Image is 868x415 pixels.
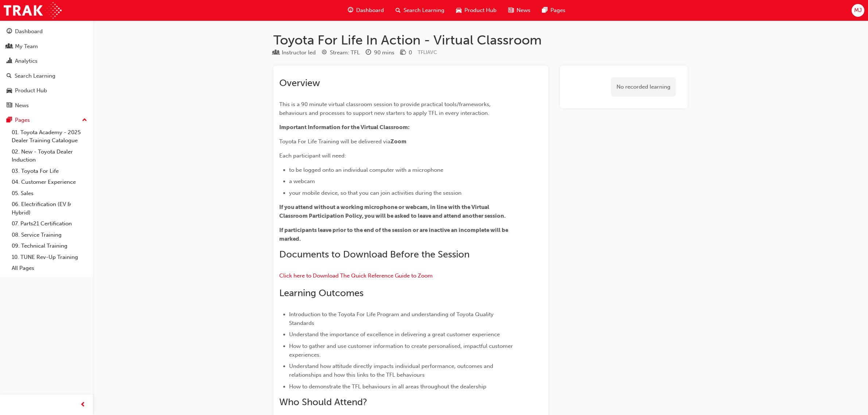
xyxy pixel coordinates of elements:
[15,116,30,124] div: Pages
[502,3,536,18] a: news-iconNews
[450,3,502,18] a: car-iconProduct Hub
[279,287,363,299] span: Learning Outcomes
[9,252,90,263] a: 10. TUNE Rev-Up Training
[9,218,90,229] a: 07. Parts21 Certification
[289,331,500,338] span: Understand the importance of excellence in delivering a great customer experience
[9,188,90,199] a: 05. Sales
[7,88,12,94] span: car-icon
[279,204,506,219] span: If you attend without a working microphone or webcam, in line with the Virtual Classroom Particip...
[273,50,279,56] span: learningResourceType_INSTRUCTOR_LED-icon
[279,272,433,279] a: Click here to Download The Quick Reference Guide to Zoom
[409,49,412,57] div: 0
[7,73,12,79] span: search-icon
[289,167,443,173] span: to be logged onto an individual computer with a microphone
[322,50,327,56] span: target-icon
[3,113,90,127] button: Pages
[418,49,437,55] span: Learning resource code
[289,343,514,358] span: How to gather and use customer information to create personalised, impactful customer experiences.
[80,400,86,410] span: prev-icon
[7,58,12,65] span: chart-icon
[3,69,90,83] a: Search Learning
[289,190,462,196] span: your mobile device, so that you can join activities during the session
[15,57,38,65] div: Analytics
[3,40,90,53] a: My Team
[9,166,90,177] a: 03. Toyota For Life
[279,124,410,131] span: Important Information for the Virtual Classroom:
[82,116,87,125] span: up-icon
[517,6,530,15] span: News
[3,25,90,38] a: Dashboard
[396,6,401,15] span: search-icon
[273,48,316,57] div: Type
[508,6,514,15] span: news-icon
[542,6,548,15] span: pages-icon
[390,138,406,145] span: Zoom
[15,42,38,51] div: My Team
[15,72,55,80] div: Search Learning
[400,50,406,56] span: money-icon
[536,3,571,18] a: pages-iconPages
[9,127,90,146] a: 01. Toyota Academy - 2025 Dealer Training Catalogue
[289,383,486,390] span: How to demonstrate the TFL behaviours in all areas throughout the dealership
[282,49,316,57] div: Instructor led
[9,240,90,252] a: 09. Technical Training
[400,48,412,57] div: Price
[279,152,346,159] span: Each participant will need:
[843,390,861,408] iframe: Intercom live chat
[279,227,509,242] span: If participants leave prior to the end of the session or are inactive an incomplete will be marked.
[279,396,367,408] span: Who Should Attend?
[7,43,12,50] span: people-icon
[4,2,62,19] img: Trak
[854,6,862,15] span: MJ
[9,263,90,274] a: All Pages
[9,229,90,241] a: 08. Service Training
[611,77,676,97] div: No recorded learning
[356,6,384,15] span: Dashboard
[7,28,12,35] span: guage-icon
[289,178,315,185] span: a webcam
[279,101,492,116] span: This is a 90 minute virtual classroom session to provide practical tools/frameworks, behaviours a...
[289,363,495,378] span: Understand how attitude directly impacts individual performance, outcomes and relationships and h...
[9,177,90,188] a: 04. Customer Experience
[289,311,495,326] span: Introduction to the Toyota For Life Program and understanding of Toyota Quality Standards
[3,99,90,112] a: News
[7,117,12,124] span: pages-icon
[3,23,90,113] button: DashboardMy TeamAnalyticsSearch LearningProduct HubNews
[550,6,565,15] span: Pages
[15,27,43,36] div: Dashboard
[3,54,90,68] a: Analytics
[3,84,90,97] a: Product Hub
[273,32,688,48] h1: Toyota For Life In Action - Virtual Classroom
[348,6,353,15] span: guage-icon
[279,138,390,145] span: Toyota For Life Training will be delivered via
[7,102,12,109] span: news-icon
[374,49,394,57] div: 90 mins
[15,101,29,110] div: News
[15,86,47,95] div: Product Hub
[279,249,470,260] span: Documents to Download Before the Session
[464,6,497,15] span: Product Hub
[366,48,394,57] div: Duration
[404,6,444,15] span: Search Learning
[9,146,90,166] a: 02. New - Toyota Dealer Induction
[390,3,450,18] a: search-iconSearch Learning
[322,48,360,57] div: Stream
[342,3,390,18] a: guage-iconDashboard
[366,50,371,56] span: clock-icon
[279,77,320,89] span: Overview
[330,49,360,57] div: Stream: TFL
[852,4,864,17] button: MJ
[9,199,90,218] a: 06. Electrification (EV & Hybrid)
[456,6,462,15] span: car-icon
